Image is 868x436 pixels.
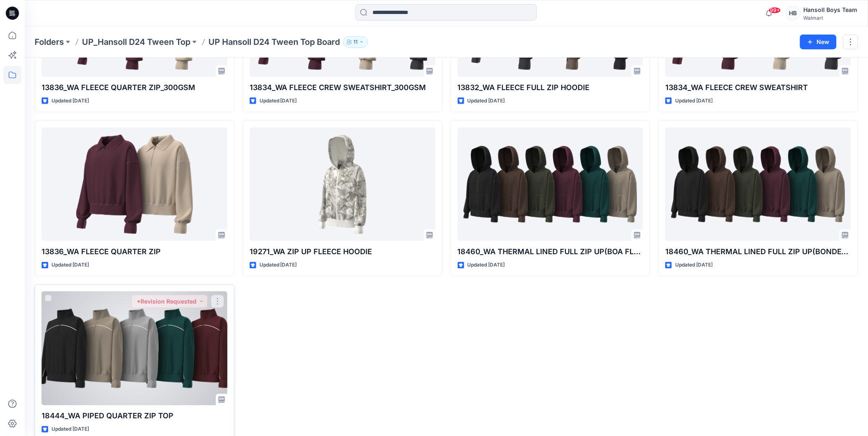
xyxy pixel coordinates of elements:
[51,425,89,434] p: Updated [DATE]
[250,128,435,241] a: 19271_WA ZIP UP FLEECE HOODIE
[786,6,800,21] div: HB
[800,35,837,49] button: New
[250,246,435,257] p: 19271_WA ZIP UP FLEECE HOODIE
[42,246,227,257] p: 13836_WA FLEECE QUARTER ZIP
[804,15,858,21] div: Walmart
[260,261,297,269] p: Updated [DATE]
[51,261,89,269] p: Updated [DATE]
[260,97,297,105] p: Updated [DATE]
[665,246,851,257] p: 18460_WA THERMAL LINED FULL ZIP UP(BONDED FLEECE)
[343,36,368,48] button: 11
[665,82,851,93] p: 13834_WA FLEECE CREW SWEATSHIRT
[675,261,713,269] p: Updated [DATE]
[51,97,89,105] p: Updated [DATE]
[458,128,643,241] a: 18460_WA THERMAL LINED FULL ZIP UP(BOA FLEECE)
[35,36,64,48] a: Folders
[208,36,340,48] p: UP Hansoll D24 Tween Top Board
[468,97,505,105] p: Updated [DATE]
[353,37,358,46] p: 11
[42,82,227,93] p: 13836_WA FLEECE QUARTER ZIP_300GSM
[769,7,781,14] span: 99+
[42,292,227,406] a: 18444_WA PIPED QUARTER ZIP TOP
[42,410,227,422] p: 18444_WA PIPED QUARTER ZIP TOP
[82,36,190,48] a: UP_Hansoll D24 Tween Top
[675,97,713,105] p: Updated [DATE]
[458,82,643,93] p: 13832_WA FLEECE FULL ZIP HOODIE
[42,128,227,241] a: 13836_WA FLEECE QUARTER ZIP
[468,261,505,269] p: Updated [DATE]
[804,5,858,15] div: Hansoll Boys Team
[250,82,435,93] p: 13834_WA FLEECE CREW SWEATSHIRT_300GSM
[665,128,851,241] a: 18460_WA THERMAL LINED FULL ZIP UP(BONDED FLEECE)
[458,246,643,257] p: 18460_WA THERMAL LINED FULL ZIP UP(BOA FLEECE)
